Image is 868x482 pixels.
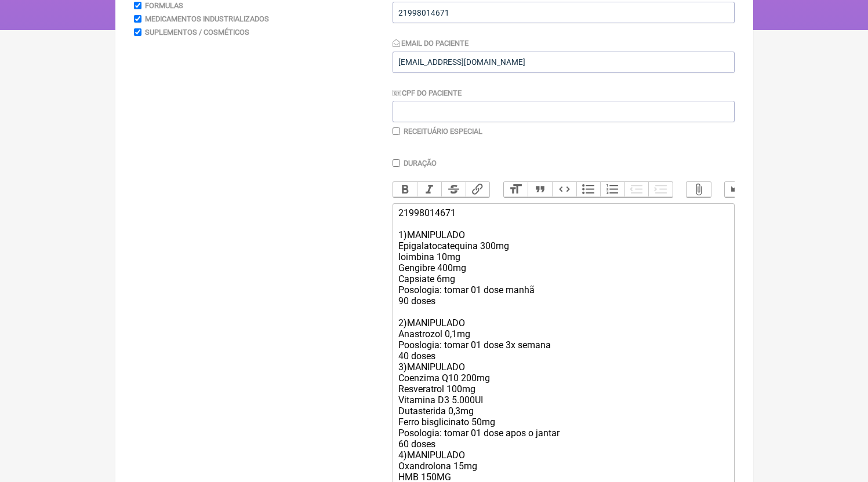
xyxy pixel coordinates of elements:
label: Medicamentos Industrializados [145,14,269,23]
label: Suplementos / Cosméticos [145,28,249,36]
button: Quote [528,182,552,197]
button: Code [552,182,576,197]
button: Numbers [600,182,624,197]
label: Duração [404,159,437,167]
button: Strikethrough [441,182,466,197]
label: Email do Paciente [393,39,469,48]
button: Increase Level [648,182,673,197]
label: CPF do Paciente [393,89,462,97]
button: Link [466,182,490,197]
button: Decrease Level [624,182,649,197]
button: Italic [417,182,441,197]
label: Receituário Especial [404,127,482,136]
label: Formulas [145,1,183,10]
button: Heading [504,182,528,197]
button: Bullets [576,182,601,197]
button: Bold [393,182,417,197]
button: Attach Files [687,182,711,197]
button: Undo [725,182,749,197]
